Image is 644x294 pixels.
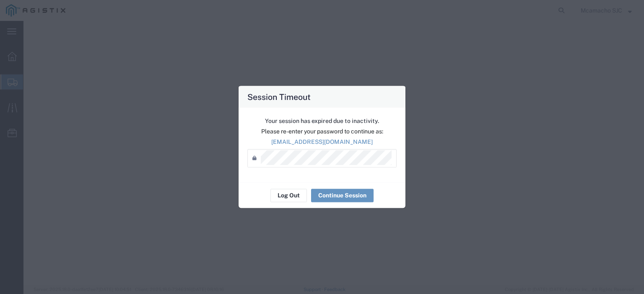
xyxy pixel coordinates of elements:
p: Please re-enter your password to continue as: [247,127,397,135]
p: [EMAIL_ADDRESS][DOMAIN_NAME] [247,137,397,146]
button: Log Out [270,189,307,202]
h4: Session Timeout [247,90,311,102]
p: Your session has expired due to inactivity. [247,116,397,125]
button: Continue Session [311,189,374,202]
